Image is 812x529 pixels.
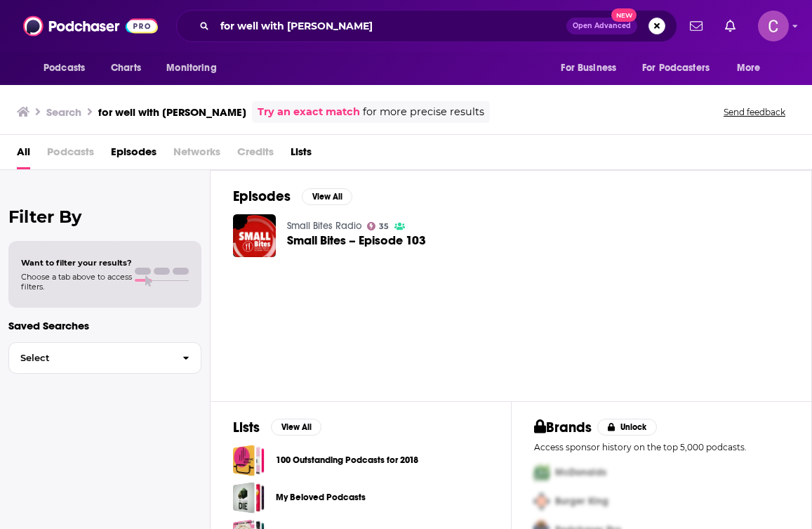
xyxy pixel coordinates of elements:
a: 100 Outstanding Podcasts for 2018 [233,445,265,476]
h2: Lists [233,419,260,436]
a: All [17,141,30,169]
img: Podchaser - Follow, Share and Rate Podcasts [23,13,158,39]
a: My Beloved Podcasts [276,490,366,505]
button: View All [302,188,352,205]
h2: Filter By [8,207,201,227]
a: Try an exact match [258,104,360,120]
span: Monitoring [166,58,216,78]
span: McDonalds [555,466,606,478]
p: Access sponsor history on the top 5,000 podcasts. [534,442,790,452]
span: Open Advanced [573,22,631,30]
span: Charts [111,58,141,78]
a: Small Bites – Episode 103 [287,235,426,247]
h3: Search [46,105,81,119]
button: Show profile menu [758,11,789,41]
a: Show notifications dropdown [719,14,741,38]
div: Search podcasts, credits, & more... [176,10,677,42]
a: ListsView All [233,419,321,436]
span: Choose a tab above to access filters. [21,272,132,292]
span: Podcasts [44,58,85,78]
button: Unlock [597,419,657,436]
span: Podcasts [47,141,94,169]
a: Lists [291,141,312,169]
span: for more precise results [363,104,484,120]
button: open menu [551,55,634,81]
a: 35 [367,222,390,230]
h3: for well with [PERSON_NAME] [98,105,246,119]
button: Open AdvancedNew [566,18,637,34]
img: Second Pro Logo [528,487,555,516]
h2: Brands [534,419,592,436]
span: Burger King [555,495,608,507]
a: Charts [102,55,149,81]
span: Credits [237,141,274,169]
span: 35 [379,223,389,230]
p: Saved Searches [8,319,201,332]
img: Small Bites – Episode 103 [233,214,276,257]
span: New [611,8,637,22]
button: Send feedback [719,106,790,118]
a: My Beloved Podcasts [233,482,265,514]
span: For Business [561,58,616,78]
button: open menu [727,55,778,81]
button: Select [8,342,201,374]
span: Logged in as cristina11881 [758,11,789,41]
h2: Episodes [233,188,291,205]
button: open menu [633,55,730,81]
a: Episodes [111,141,157,169]
img: User Profile [758,11,789,41]
span: More [737,58,761,78]
span: Networks [173,141,220,169]
input: Search podcasts, credits, & more... [215,15,566,37]
span: Want to filter your results? [21,258,132,268]
a: EpisodesView All [233,188,352,205]
button: open menu [34,55,103,81]
a: Small Bites Radio [287,220,361,232]
a: Show notifications dropdown [684,14,708,38]
a: 100 Outstanding Podcasts for 2018 [276,452,418,468]
button: View All [271,419,321,436]
span: For Podcasters [642,58,710,78]
img: First Pro Logo [528,458,555,487]
span: Select [9,353,171,363]
button: open menu [157,55,234,81]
